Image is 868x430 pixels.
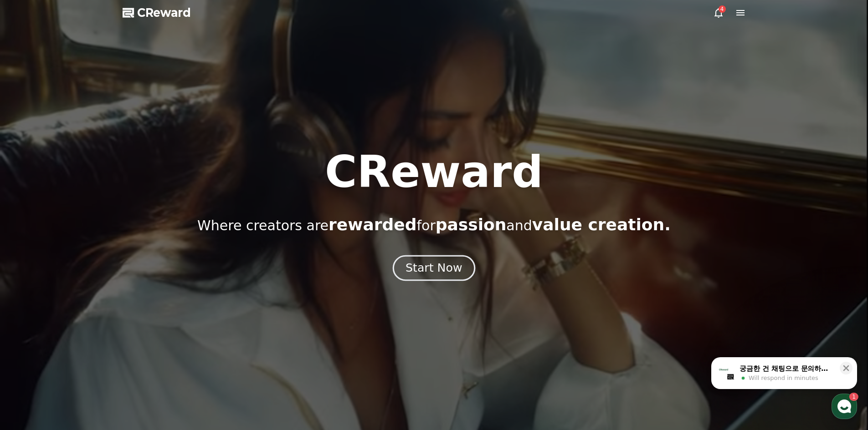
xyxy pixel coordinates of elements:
a: Start Now [395,265,473,273]
span: value creation. [532,215,671,234]
span: passion [436,215,507,234]
a: 4 [713,7,724,18]
span: Settings [135,302,157,309]
button: Start Now [393,255,475,281]
span: CReward [137,5,191,20]
a: CReward [123,5,191,20]
span: Home [23,302,39,309]
span: 1 [92,288,96,295]
p: Where creators are for and [197,216,671,234]
a: 1Messages [60,288,118,311]
span: Messages [76,303,103,310]
div: 4 [719,5,726,13]
span: rewarded [329,215,416,234]
div: Start Now [406,260,462,276]
h1: CReward [325,150,543,194]
a: Settings [118,288,175,311]
a: Home [3,288,60,311]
